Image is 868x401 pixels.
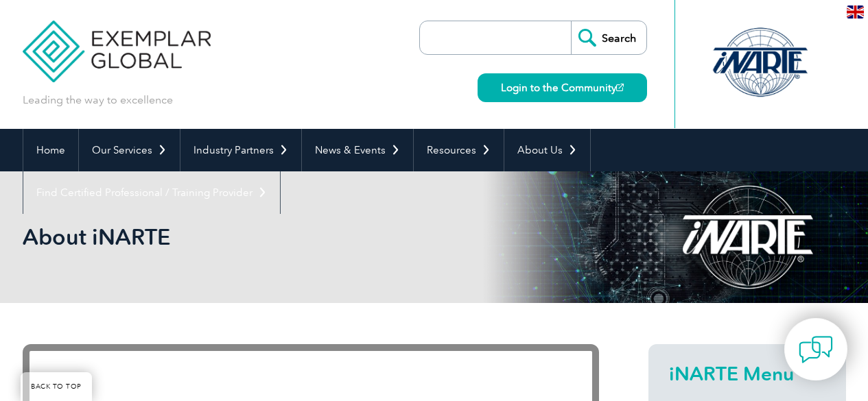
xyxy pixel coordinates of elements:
[669,363,825,385] h2: iNARTE Menu
[504,129,590,171] a: About Us
[79,129,180,171] a: Our Services
[23,171,280,214] a: Find Certified Professional / Training Provider
[180,129,301,171] a: Industry Partners
[23,226,599,248] h2: About iNARTE
[478,73,647,102] a: Login to the Community
[799,332,833,367] img: contact-chat.png
[23,93,173,108] p: Leading the way to excellence
[616,84,624,91] img: open_square.png
[302,129,413,171] a: News & Events
[847,5,864,19] img: en
[21,372,92,401] a: BACK TO TOP
[414,129,504,171] a: Resources
[571,21,646,54] input: Search
[23,129,78,171] a: Home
